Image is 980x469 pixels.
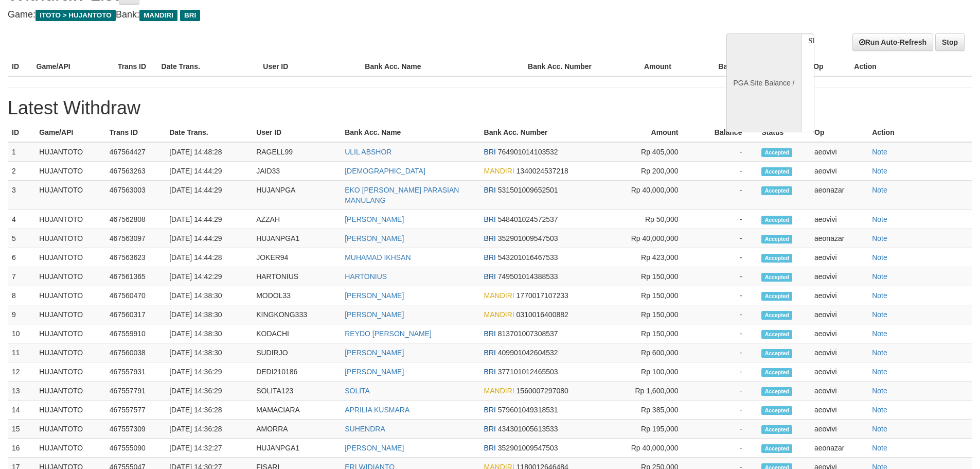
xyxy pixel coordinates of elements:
span: MANDIRI [484,310,514,319]
span: 409901042604532 [498,349,558,357]
td: KODACHI [252,324,341,343]
td: [DATE] 14:44:29 [165,162,252,181]
td: 467561365 [105,267,165,286]
a: [PERSON_NAME] [345,234,404,242]
a: [PERSON_NAME] [345,349,404,357]
span: BRI [484,349,496,357]
a: SOLITA [345,387,370,395]
td: Rp 40,000,000 [613,181,694,210]
td: Rp 423,000 [613,248,694,267]
td: - [693,181,757,210]
th: Game/API [35,123,105,142]
td: aeovivi [810,162,868,181]
span: ITOTO > HUJANTOTO [35,10,116,21]
td: 11 [8,343,35,362]
span: 579601049318531 [498,406,558,414]
td: JAID33 [252,162,341,181]
span: Accepted [761,186,792,195]
span: Accepted [761,292,792,301]
td: 14 [8,401,35,420]
td: SOLITA123 [252,381,341,401]
td: Rp 200,000 [613,162,694,181]
td: 467557309 [105,420,165,439]
td: - [693,362,757,381]
a: Note [872,272,887,281]
td: - [693,439,757,458]
td: 7 [8,267,35,286]
td: aeovivi [810,210,868,229]
td: 8 [8,286,35,305]
th: Action [868,123,972,142]
td: Rp 40,000,000 [613,229,694,248]
td: aeovivi [810,343,868,362]
th: Balance [693,123,757,142]
span: 434301005613533 [498,425,558,433]
a: [PERSON_NAME] [345,368,404,376]
td: Rp 150,000 [613,324,694,343]
td: 3 [8,181,35,210]
span: 0310016400882 [516,310,568,319]
th: Op [809,57,850,76]
td: 467562808 [105,210,165,229]
span: Accepted [761,425,792,434]
a: Note [872,167,887,175]
span: Accepted [761,216,792,224]
span: 1560007297080 [516,387,568,395]
td: SUDIRJO [252,343,341,362]
span: 1340024537218 [516,167,568,175]
td: HUJANTOTO [35,381,105,401]
td: Rp 600,000 [613,343,694,362]
th: Game/API [32,57,114,76]
span: 548401024572537 [498,215,558,223]
td: - [693,267,757,286]
td: aeovivi [810,420,868,439]
td: RAGELL99 [252,142,341,162]
td: 5 [8,229,35,248]
span: BRI [484,444,496,452]
th: Date Trans. [157,57,259,76]
th: Action [850,57,972,76]
td: aeovivi [810,324,868,343]
span: Accepted [761,444,792,453]
td: Rp 150,000 [613,267,694,286]
span: BRI [484,425,496,433]
th: Status [757,123,810,142]
td: - [693,142,757,162]
td: - [693,286,757,305]
td: Rp 1,600,000 [613,381,694,401]
td: Rp 40,000,000 [613,439,694,458]
th: Trans ID [114,57,157,76]
td: Rp 385,000 [613,401,694,420]
span: BRI [484,329,496,338]
th: Bank Acc. Name [341,123,479,142]
span: BRI [484,272,496,281]
td: [DATE] 14:44:29 [165,210,252,229]
td: [DATE] 14:44:29 [165,181,252,210]
td: [DATE] 14:44:29 [165,229,252,248]
td: [DATE] 14:38:30 [165,324,252,343]
span: MANDIRI [484,291,514,300]
td: - [693,248,757,267]
a: ULIL ABSHOR [345,148,391,156]
td: - [693,305,757,324]
td: aeovivi [810,401,868,420]
td: 467557931 [105,362,165,381]
td: - [693,210,757,229]
td: aeovivi [810,362,868,381]
th: Trans ID [105,123,165,142]
td: HUJANTOTO [35,420,105,439]
span: Accepted [761,311,792,320]
div: PGA Site Balance / [726,33,800,132]
td: HUJANTOTO [35,439,105,458]
td: aeovivi [810,267,868,286]
th: Bank Acc. Number [524,57,605,76]
td: [DATE] 14:38:30 [165,343,252,362]
td: HUJANTOTO [35,343,105,362]
td: Rp 50,000 [613,210,694,229]
span: BRI [484,368,496,376]
a: Note [872,291,887,300]
a: Note [872,444,887,452]
span: 377101012465503 [498,368,558,376]
td: KINGKONG333 [252,305,341,324]
th: ID [8,57,32,76]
